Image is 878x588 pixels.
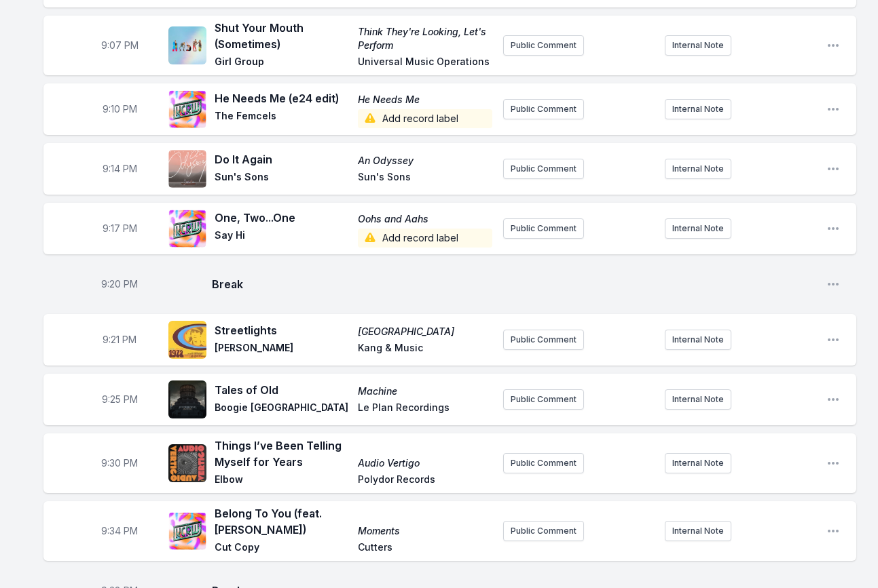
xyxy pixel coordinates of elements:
span: Sun's Sons [358,170,493,187]
img: An Odyssey [168,150,206,188]
span: Belong To You (feat. [PERSON_NAME]) [215,505,350,538]
span: Boogie [GEOGRAPHIC_DATA] [215,401,350,417]
span: Le Plan Recordings [358,401,493,417]
span: Polydor Records [358,473,493,489]
span: Shut Your Mouth (Sometimes) [215,20,350,52]
button: Public Comment [503,389,584,410]
span: Timestamp [103,222,137,235]
span: Cutters [358,541,493,557]
button: Open playlist item options [826,393,840,406]
button: Open playlist item options [826,333,840,347]
button: Open playlist item options [826,524,840,538]
button: Internal Note [665,389,731,410]
span: Elbow [215,473,350,489]
button: Internal Note [665,330,731,350]
button: Public Comment [503,99,584,119]
span: Timestamp [101,39,139,52]
img: He Needs Me [168,90,206,128]
img: Nashville [168,321,206,359]
span: Machine [358,385,493,398]
button: Public Comment [503,521,584,541]
span: Timestamp [101,524,138,538]
span: Add record label [358,229,493,248]
button: Internal Note [665,159,731,179]
button: Internal Note [665,453,731,473]
span: Cut Copy [215,541,350,557]
button: Public Comment [503,218,584,239]
img: Moments [168,512,206,550]
img: Audio Vertigo [168,444,206,482]
span: Timestamp [101,456,138,470]
button: Open playlist item options [826,162,840,176]
button: Open playlist item options [826,102,840,116]
span: Timestamp [102,393,138,406]
span: Timestamp [101,277,138,291]
button: Open playlist item options [826,39,840,52]
button: Open playlist item options [826,277,840,291]
span: Kang & Music [358,341,493,357]
button: Internal Note [665,35,731,56]
img: Oohs and Aahs [168,210,206,248]
span: Think They're Looking, Let's Perform [358,25,493,52]
img: Think They're Looking, Let's Perform [168,26,206,64]
span: Tales of Old [215,382,350,398]
span: The Femcels [215,109,350,128]
span: Add record label [358,109,493,128]
button: Open playlist item options [826,222,840,235]
span: He Needs Me [358,93,493,106]
button: Internal Note [665,521,731,541]
span: Say Hi [215,229,350,248]
button: Public Comment [503,159,584,179]
span: Audio Vertigo [358,456,493,470]
span: Sun's Sons [215,170,350,187]
span: [GEOGRAPHIC_DATA] [358,325,493,338]
button: Open playlist item options [826,456,840,470]
button: Internal Note [665,218,731,239]
button: Internal Note [665,99,731,119]
button: Public Comment [503,453,584,473]
span: Streetlights [215,322,350,338]
span: Universal Music Operations [358,55,493,71]
span: He Needs Me (e24 edit) [215,90,350,106]
button: Public Comment [503,35,584,56]
span: [PERSON_NAME] [215,341,350,357]
button: Public Comment [503,330,584,350]
span: Things I’ve Been Telling Myself for Years [215,437,350,470]
span: Oohs and Aahs [358,212,493,226]
span: An Odyssey [358,154,493,168]
span: Timestamp [103,102,137,116]
span: Girl Group [215,55,350,71]
span: Moments [358,524,493,538]
span: Timestamp [103,162,137,176]
span: Timestamp [103,333,136,347]
span: One, Two...One [215,210,350,226]
img: Machine [168,380,206,418]
span: Do It Again [215,151,350,168]
span: Break [212,276,816,292]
